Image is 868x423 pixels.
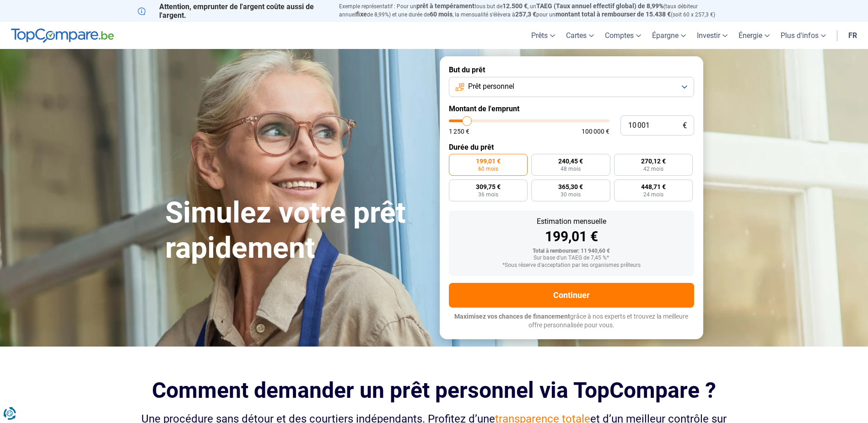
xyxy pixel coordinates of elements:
[561,192,581,197] span: 30 mois
[733,22,775,49] a: Énergie
[449,283,694,308] button: Continuer
[476,184,501,190] span: 309,75 €
[456,248,687,255] div: Total à rembourser: 11 940,60 €
[449,65,694,74] label: But du prêt
[641,158,666,164] span: 270,12 €
[558,158,583,164] span: 240,45 €
[11,28,114,43] img: TopCompare
[683,122,687,130] span: €
[599,22,647,49] a: Comptes
[449,143,694,152] label: Durée du prêt
[339,2,731,19] p: Exemple représentatif : Pour un tous but de , un (taux débiteur annuel de 8,99%) et une durée de ...
[356,11,367,18] span: fixe
[138,378,731,403] h2: Comment demander un prêt personnel via TopCompare ?
[478,192,498,197] span: 36 mois
[643,166,663,172] span: 42 mois
[138,2,328,20] p: Attention, emprunter de l'argent coûte aussi de l'argent.
[449,128,469,135] span: 1 250 €
[454,313,570,320] span: Maximisez vos chances de financement
[456,262,687,269] div: *Sous réserve d'acceptation par les organismes prêteurs
[449,77,694,97] button: Prêt personnel
[502,2,528,10] span: 12.500 €
[641,184,666,190] span: 448,71 €
[468,81,514,92] span: Prêt personnel
[536,2,663,10] span: TAEG (Taux annuel effectif global) de 8,99%
[582,128,609,135] span: 100 000 €
[515,11,536,18] span: 257,3 €
[647,22,691,49] a: Épargne
[691,22,733,49] a: Investir
[430,11,453,18] span: 60 mois
[561,166,581,172] span: 48 mois
[478,166,498,172] span: 60 mois
[558,184,583,190] span: 365,30 €
[456,218,687,225] div: Estimation mensuelle
[643,192,663,197] span: 24 mois
[416,2,474,10] span: prêt à tempérament
[843,22,863,49] a: fr
[476,158,501,164] span: 199,01 €
[456,255,687,261] div: Sur base d'un TAEG de 7,45 %*
[561,22,599,49] a: Cartes
[456,230,687,244] div: 199,01 €
[449,312,694,330] p: grâce à nos experts et trouvez la meilleure offre personnalisée pour vous.
[449,104,694,113] label: Montant de l'emprunt
[165,195,429,266] h1: Simulez votre prêt rapidement
[526,22,561,49] a: Prêts
[775,22,831,49] a: Plus d'infos
[555,11,671,18] span: montant total à rembourser de 15.438 €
